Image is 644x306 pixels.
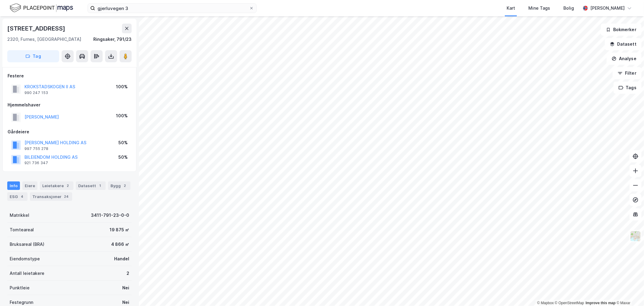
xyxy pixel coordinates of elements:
div: Tomteareal [10,226,34,233]
iframe: Chat Widget [614,277,644,306]
div: 2 [65,183,71,189]
div: 3411-791-23-0-0 [91,212,129,219]
div: 990 247 153 [24,90,48,95]
div: Matrikkel [10,212,29,219]
button: Tags [614,82,642,94]
div: 100% [116,112,128,119]
div: 50% [118,154,128,161]
div: Bolig [563,5,574,12]
div: ESG [7,192,27,201]
img: logo.f888ab2527a4732fd821a326f86c7f29.svg [10,3,73,13]
button: Bokmerker [601,24,642,36]
div: 24 [63,194,70,200]
div: 100% [116,83,128,90]
div: Eiendomstype [10,255,40,262]
div: 50% [118,139,128,146]
input: Søk på adresse, matrikkel, gårdeiere, leietakere eller personer [95,4,249,13]
a: Mapbox [537,301,554,305]
div: Bruksareal (BRA) [10,241,44,248]
div: [STREET_ADDRESS] [7,24,66,33]
div: Kart [507,5,515,12]
div: Transaksjoner [30,192,72,201]
div: 1 [97,183,103,189]
div: 997 755 278 [24,146,48,151]
div: Punktleie [10,284,30,291]
div: Nei [122,299,129,306]
div: Handel [114,255,129,262]
div: Nei [122,284,129,291]
div: Gårdeiere [8,128,131,135]
div: 4 866 ㎡ [111,241,129,248]
button: Filter [613,67,642,79]
button: Tag [7,50,59,62]
div: 2320, Furnes, [GEOGRAPHIC_DATA] [7,36,81,43]
div: Eiere [22,181,37,190]
div: Ringsaker, 791/23 [93,36,132,43]
img: Z [630,230,641,242]
div: Kontrollprogram for chat [614,277,644,306]
div: Mine Tags [528,5,550,12]
div: 2 [127,270,129,277]
a: Improve this map [586,301,616,305]
div: Info [7,181,20,190]
button: Datasett [605,38,642,50]
div: Festere [8,72,131,80]
div: Bygg [108,181,130,190]
div: 19 875 ㎡ [110,226,129,233]
div: Datasett [76,181,106,190]
div: 4 [19,194,25,200]
button: Analyse [607,53,642,65]
div: Hjemmelshaver [8,101,131,109]
div: Leietakere [40,181,73,190]
div: 2 [122,183,128,189]
div: Festegrunn [10,299,33,306]
div: Antall leietakere [10,270,44,277]
div: 921 736 347 [24,161,48,165]
a: OpenStreetMap [555,301,584,305]
div: [PERSON_NAME] [590,5,625,12]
